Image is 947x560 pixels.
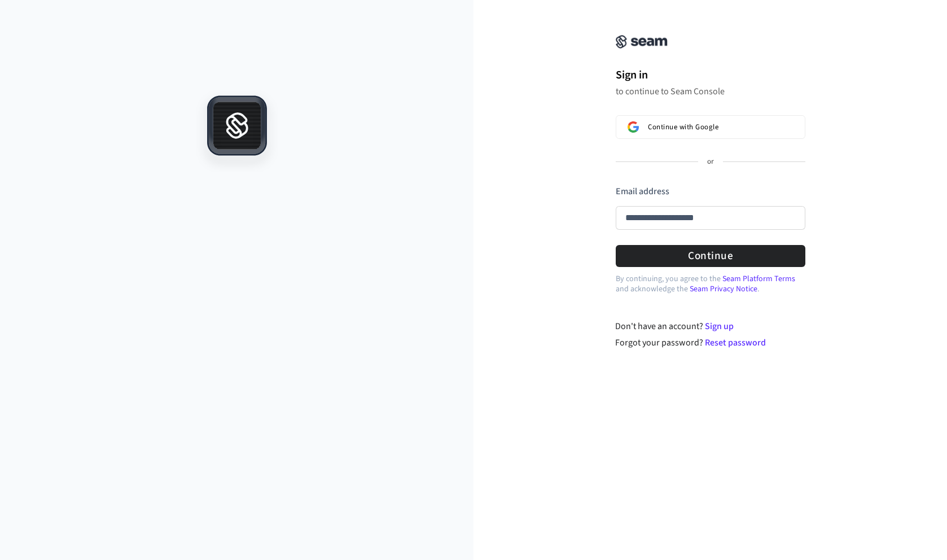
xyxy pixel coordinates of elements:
img: Seam Console [616,35,668,49]
h1: Sign in [616,67,805,84]
a: Seam Platform Terms [722,273,795,285]
a: Seam Privacy Notice [690,283,757,295]
div: Don't have an account? [615,320,805,333]
p: or [707,157,714,167]
p: to continue to Seam Console [616,86,805,97]
button: Continue [616,245,805,267]
button: Sign in with GoogleContinue with Google [616,115,805,139]
div: Forgot your password? [615,336,805,349]
span: Continue with Google [648,123,718,132]
a: Sign up [705,320,734,333]
p: By continuing, you agree to the and acknowledge the . [616,274,805,294]
img: Sign in with Google [628,121,639,133]
label: Email address [616,185,669,198]
a: Reset password [705,336,766,349]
